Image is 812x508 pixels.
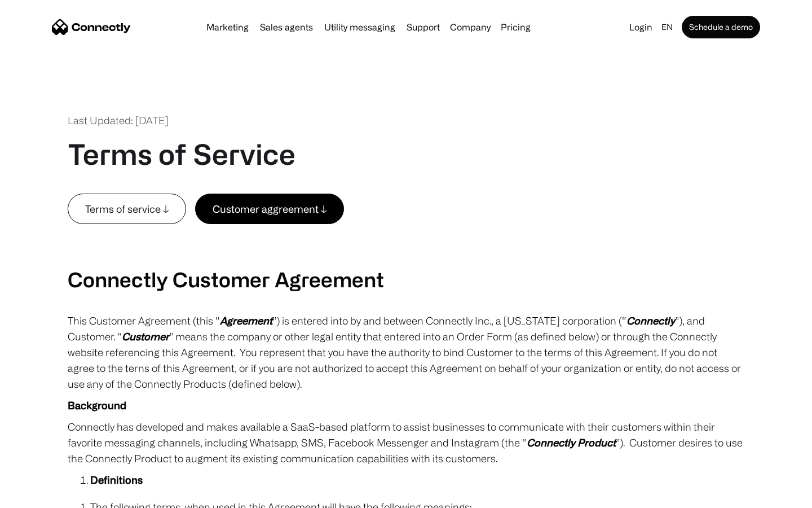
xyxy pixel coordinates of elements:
[68,246,744,261] p: ‍
[85,201,169,217] div: Terms of service ↓
[682,16,760,38] a: Schedule a demo
[402,23,444,32] a: Support
[23,488,68,504] ul: Language list
[496,23,535,32] a: Pricing
[202,23,253,32] a: Marketing
[68,137,295,171] h1: Terms of Service
[320,23,400,32] a: Utility messaging
[68,113,169,128] div: Last Updated: [DATE]
[90,474,143,485] strong: Definitions
[213,201,326,217] div: Customer aggreement ↓
[68,267,744,291] h2: Connectly Customer Agreement
[220,315,272,326] em: Agreement
[450,19,491,35] div: Company
[122,331,169,342] em: Customer
[11,487,68,504] aside: Language selected: English
[68,400,126,411] strong: Background
[68,224,744,240] p: ‍
[625,19,657,35] a: Login
[527,437,616,448] em: Connectly Product
[626,315,675,326] em: Connectly
[255,23,317,32] a: Sales agents
[68,313,744,392] p: This Customer Agreement (this “ ”) is entered into by and between Connectly Inc., a [US_STATE] co...
[68,419,744,466] p: Connectly has developed and makes available a SaaS-based platform to assist businesses to communi...
[661,19,673,35] div: en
